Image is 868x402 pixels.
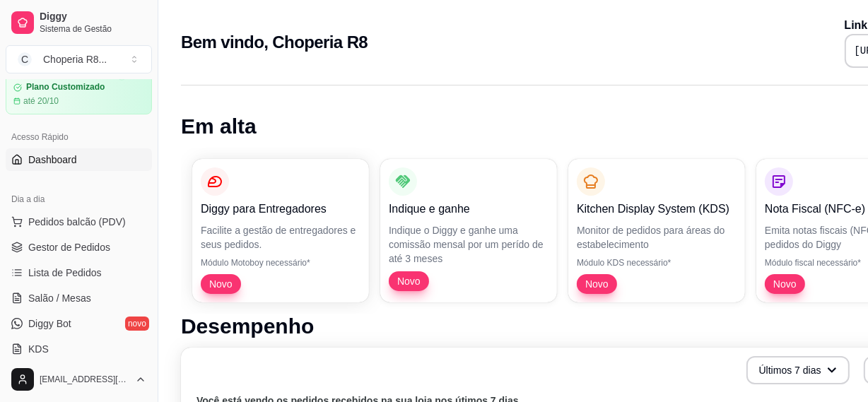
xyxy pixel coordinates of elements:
span: Pedidos balcão (PDV) [28,215,126,229]
span: Lista de Pedidos [28,266,102,280]
article: até 20/10 [23,95,59,107]
span: Sistema de Gestão [40,23,146,35]
div: Dia a dia [6,188,152,211]
p: Monitor de pedidos para áreas do estabelecimento [577,223,737,252]
span: Novo [204,277,238,291]
span: KDS [28,342,49,356]
button: Últimos 7 dias [746,356,850,384]
p: Diggy para Entregadores [201,201,360,218]
span: Novo [580,277,614,291]
a: Gestor de Pedidos [6,236,152,259]
article: Plano Customizado [26,82,105,93]
a: Salão / Mesas [6,287,152,309]
span: Salão / Mesas [28,291,91,305]
span: Gestor de Pedidos [28,240,110,254]
span: [EMAIL_ADDRESS][DOMAIN_NAME] [40,374,129,385]
a: DiggySistema de Gestão [6,6,152,40]
p: Indique o Diggy e ganhe uma comissão mensal por um perído de até 3 meses [389,223,549,266]
span: C [18,52,32,66]
button: Indique e ganheIndique o Diggy e ganhe uma comissão mensal por um perído de até 3 mesesNovo [380,159,557,302]
span: Dashboard [28,153,77,167]
div: Choperia R8 ... [43,52,107,66]
a: Plano Customizadoaté 20/10 [6,74,152,114]
span: Diggy [40,11,146,23]
a: Dashboard [6,148,152,171]
div: Acesso Rápido [6,126,152,148]
a: Diggy Botnovo [6,312,152,335]
button: Pedidos balcão (PDV) [6,211,152,233]
button: Kitchen Display System (KDS)Monitor de pedidos para áreas do estabelecimentoMódulo KDS necessário... [568,159,745,302]
a: KDS [6,338,152,360]
h2: Bem vindo, Choperia R8 [181,31,368,54]
span: Novo [768,277,802,291]
p: Kitchen Display System (KDS) [577,201,737,218]
p: Módulo Motoboy necessário* [201,257,360,268]
span: Diggy Bot [28,317,71,331]
button: [EMAIL_ADDRESS][DOMAIN_NAME] [6,362,152,396]
p: Facilite a gestão de entregadores e seus pedidos. [201,223,360,252]
button: Select a team [6,45,152,73]
span: Novo [392,274,426,288]
p: Módulo KDS necessário* [577,257,737,268]
p: Indique e ganhe [389,201,549,218]
button: Diggy para EntregadoresFacilite a gestão de entregadores e seus pedidos.Módulo Motoboy necessário... [192,159,369,302]
a: Lista de Pedidos [6,261,152,284]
